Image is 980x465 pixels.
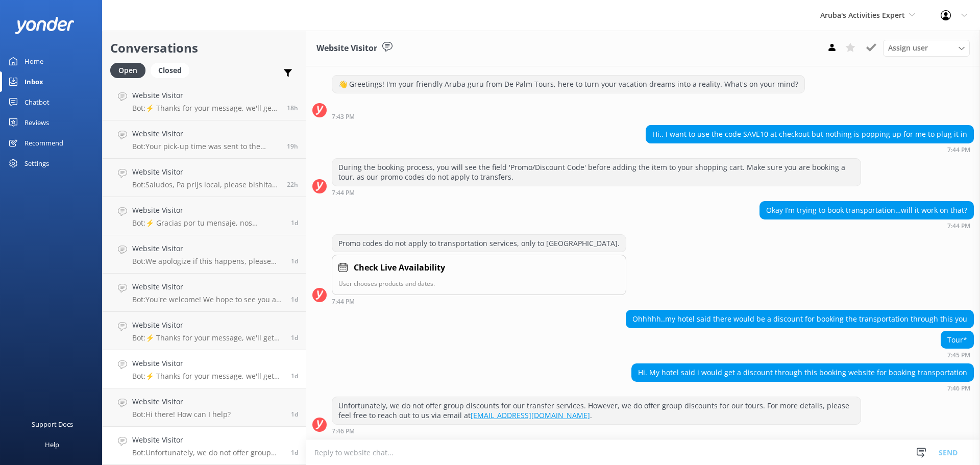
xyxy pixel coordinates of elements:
[132,180,279,189] p: Bot: Saludos, Pa prijs local, please bishita e link aki: [URL][DOMAIN_NAME].
[316,42,377,55] h3: Website Visitor
[132,281,283,292] h4: Website Visitor
[110,64,151,76] a: Open
[646,146,974,153] div: 07:44pm 09-Aug-2025 (UTC -04:00) America/Caracas
[291,448,298,457] span: 07:46pm 09-Aug-2025 (UTC -04:00) America/Caracas
[24,153,49,174] div: Settings
[132,142,279,151] p: Bot: Your pick-up time was sent to the email used to book your transfer. Please check your spam f...
[24,71,43,92] div: Inbox
[332,235,626,252] div: Promo codes do not apply to transportation services, only to [GEOGRAPHIC_DATA].
[103,82,306,120] a: Website VisitorBot:⚡ Thanks for your message, we'll get back to you as soon as we can.18h
[947,385,970,391] strong: 7:46 PM
[291,333,298,342] span: 11:03pm 09-Aug-2025 (UTC -04:00) America/Caracas
[132,434,283,446] h4: Website Visitor
[103,350,306,388] a: Website VisitorBot:⚡ Thanks for your message, we'll get back to you as soon as we can.1d
[287,142,298,151] span: 12:38pm 10-Aug-2025 (UTC -04:00) America/Caracas
[291,295,298,304] span: 07:22am 10-Aug-2025 (UTC -04:00) America/Caracas
[941,351,974,358] div: 07:45pm 09-Aug-2025 (UTC -04:00) America/Caracas
[941,331,973,349] div: Tour*
[132,104,279,113] p: Bot: ⚡ Thanks for your message, we'll get back to you as soon as we can.
[103,159,306,197] a: Website VisitorBot:Saludos, Pa prijs local, please bishita e link aki: [URL][DOMAIN_NAME].22h
[332,397,861,424] div: Unfortunately, we do not offer group discounts for our transfer services. However, we do offer gr...
[291,257,298,265] span: 07:45am 10-Aug-2025 (UTC -04:00) America/Caracas
[132,333,283,342] p: Bot: ⚡ Thanks for your message, we'll get back to you as soon as we can.
[291,410,298,419] span: 08:13pm 09-Aug-2025 (UTC -04:00) America/Caracas
[132,218,283,228] p: Bot: ⚡ Gracias por tu mensaje, nos pondremos en contacto contigo lo antes posible.
[332,428,355,434] strong: 7:46 PM
[32,414,73,434] div: Support Docs
[354,261,445,275] h4: Check Live Availability
[24,133,63,153] div: Recommend
[332,114,355,120] strong: 7:43 PM
[888,42,928,54] span: Assign user
[626,310,973,328] div: Ohhhhh..my hotel said there would be a discount for booking the transportation through this you
[24,51,43,71] div: Home
[332,159,861,186] div: During the booking process, you will see the field 'Promo/Discount Code' before adding the item t...
[820,10,905,20] span: Aruba's Activities Expert
[947,147,970,153] strong: 7:44 PM
[759,222,974,229] div: 07:44pm 09-Aug-2025 (UTC -04:00) America/Caracas
[132,90,279,101] h4: Website Visitor
[338,279,620,288] p: User chooses products and dates.
[103,197,306,235] a: Website VisitorBot:⚡ Gracias por tu mensaje, nos pondremos en contacto contigo lo antes posible.1d
[632,364,973,381] div: Hi. My hotel said i would get a discount through this booking website for booking transportation
[103,427,306,465] a: Website VisitorBot:Unfortunately, we do not offer group discounts for our transfer services. Howe...
[631,384,974,391] div: 07:46pm 09-Aug-2025 (UTC -04:00) America/Caracas
[45,434,59,455] div: Help
[132,243,283,254] h4: Website Visitor
[132,448,283,457] p: Bot: Unfortunately, we do not offer group discounts for our transfer services. However, we do off...
[132,295,283,304] p: Bot: You're welcome! We hope to see you at [GEOGRAPHIC_DATA] soon!
[132,205,283,216] h4: Website Visitor
[110,63,145,78] div: Open
[15,17,74,34] img: yonder-white-logo.png
[103,388,306,427] a: Website VisitorBot:Hi there! How can I help?1d
[332,190,355,196] strong: 7:44 PM
[947,352,970,358] strong: 7:45 PM
[132,372,283,381] p: Bot: ⚡ Thanks for your message, we'll get back to you as soon as we can.
[151,64,194,76] a: Closed
[760,202,973,219] div: Okay I’m trying to book transportation…will it work on that?
[132,257,283,266] p: Bot: We apologize if this happens, please call us at [PHONE_NUMBER] so we can assist you further.
[332,113,805,120] div: 07:43pm 09-Aug-2025 (UTC -04:00) America/Caracas
[132,396,231,407] h4: Website Visitor
[103,235,306,274] a: Website VisitorBot:We apologize if this happens, please call us at [PHONE_NUMBER] so we can assis...
[332,76,804,93] div: 👋 Greetings! I'm your friendly Aruba guru from De Palm Tours, here to turn your vacation dreams i...
[287,104,298,112] span: 01:58pm 10-Aug-2025 (UTC -04:00) America/Caracas
[132,166,279,178] h4: Website Visitor
[24,92,50,112] div: Chatbot
[332,298,626,305] div: 07:44pm 09-Aug-2025 (UTC -04:00) America/Caracas
[132,410,231,419] p: Bot: Hi there! How can I help?
[947,223,970,229] strong: 7:44 PM
[132,128,279,139] h4: Website Visitor
[332,299,355,305] strong: 7:44 PM
[151,63,189,78] div: Closed
[291,218,298,227] span: 07:57am 10-Aug-2025 (UTC -04:00) America/Caracas
[332,427,861,434] div: 07:46pm 09-Aug-2025 (UTC -04:00) America/Caracas
[103,120,306,159] a: Website VisitorBot:Your pick-up time was sent to the email used to book your transfer. Please che...
[24,112,49,133] div: Reviews
[291,372,298,380] span: 09:27pm 09-Aug-2025 (UTC -04:00) America/Caracas
[332,189,861,196] div: 07:44pm 09-Aug-2025 (UTC -04:00) America/Caracas
[883,40,970,56] div: Assign User
[103,312,306,350] a: Website VisitorBot:⚡ Thanks for your message, we'll get back to you as soon as we can.1d
[132,320,283,331] h4: Website Visitor
[103,274,306,312] a: Website VisitorBot:You're welcome! We hope to see you at [GEOGRAPHIC_DATA] soon!1d
[287,180,298,189] span: 10:02am 10-Aug-2025 (UTC -04:00) America/Caracas
[132,358,283,369] h4: Website Visitor
[471,410,590,420] a: [EMAIL_ADDRESS][DOMAIN_NAME]
[646,126,973,143] div: Hi.. I want to use the code SAVE10 at checkout but nothing is popping up for me to plug it in
[110,38,298,58] h2: Conversations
